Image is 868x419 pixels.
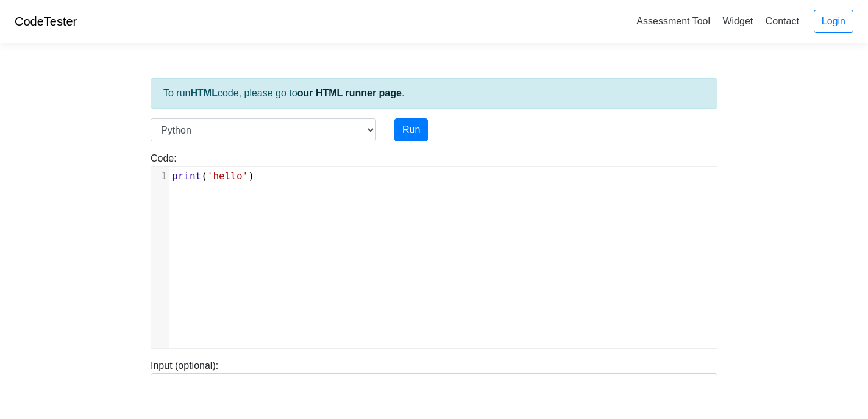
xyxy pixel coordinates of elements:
[297,88,402,98] a: our HTML runner page
[190,88,217,98] strong: HTML
[151,78,717,109] div: To run code, please go to .
[172,170,201,182] span: print
[814,10,853,33] a: Login
[141,151,727,349] div: Code:
[151,169,169,184] div: 1
[15,15,77,28] a: CodeTester
[394,118,428,141] button: Run
[761,11,804,31] a: Contact
[207,170,248,182] span: 'hello'
[631,11,715,31] a: Assessment Tool
[717,11,758,31] a: Widget
[172,170,254,182] span: ( )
